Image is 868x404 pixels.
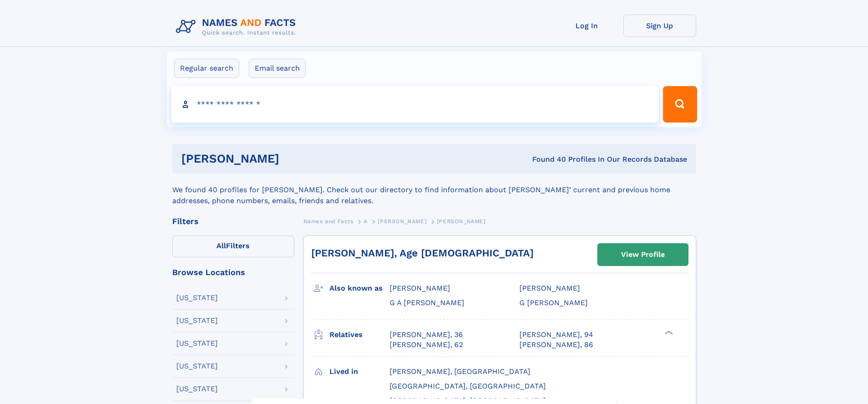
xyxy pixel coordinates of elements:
[621,244,665,265] div: View Profile
[406,154,687,164] div: Found 40 Profiles In Our Records Database
[390,382,546,390] span: [GEOGRAPHIC_DATA], [GEOGRAPHIC_DATA]
[172,235,294,257] label: Filters
[176,317,218,324] div: [US_STATE]
[174,59,239,78] label: Regular search
[390,330,463,340] a: [PERSON_NAME], 36
[519,298,588,307] span: G [PERSON_NAME]
[171,86,659,123] input: search input
[519,340,593,350] a: [PERSON_NAME], 86
[303,215,354,227] a: Names and Facts
[311,247,534,259] a: [PERSON_NAME], Age [DEMOGRAPHIC_DATA]
[172,15,303,39] img: Logo Names and Facts
[390,298,464,307] span: G A [PERSON_NAME]
[598,244,688,266] a: View Profile
[550,15,623,37] a: Log In
[663,86,697,123] button: Search Button
[437,218,486,225] span: [PERSON_NAME]
[663,329,673,335] div: ❯
[176,340,218,347] div: [US_STATE]
[249,59,306,78] label: Email search
[176,385,218,393] div: [US_STATE]
[172,217,294,225] div: Filters
[181,153,406,164] h1: [PERSON_NAME]
[364,215,368,227] a: A
[216,241,226,250] span: All
[378,218,426,225] span: [PERSON_NAME]
[519,330,593,340] a: [PERSON_NAME], 94
[623,15,696,37] a: Sign Up
[390,340,463,350] a: [PERSON_NAME], 62
[172,174,696,206] div: We found 40 profiles for [PERSON_NAME]. Check out our directory to find information about [PERSON...
[390,284,450,292] span: [PERSON_NAME]
[329,281,390,296] h3: Also known as
[390,367,530,376] span: [PERSON_NAME], [GEOGRAPHIC_DATA]
[172,268,294,276] div: Browse Locations
[519,284,580,292] span: [PERSON_NAME]
[378,215,426,227] a: [PERSON_NAME]
[364,218,368,225] span: A
[176,363,218,370] div: [US_STATE]
[176,294,218,302] div: [US_STATE]
[329,364,390,379] h3: Lived in
[329,327,390,343] h3: Relatives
